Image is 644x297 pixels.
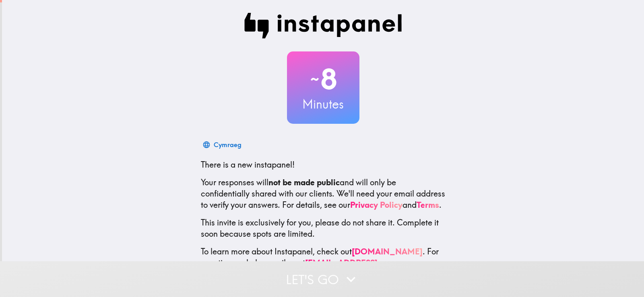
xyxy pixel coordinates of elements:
[214,139,242,150] div: Cymraeg
[350,200,402,210] a: Privacy Policy
[201,177,446,211] p: Your responses will and will only be confidentially shared with our clients. We'll need your emai...
[309,67,320,91] span: ~
[287,63,359,96] h2: 8
[201,160,295,170] span: There is a new instapanel!
[287,96,359,113] h3: Minutes
[201,217,446,240] p: This invite is exclusively for you, please do not share it. Complete it soon because spots are li...
[352,246,423,256] a: [DOMAIN_NAME]
[201,137,245,153] button: Cymraeg
[417,200,439,210] a: Terms
[268,177,340,187] b: not be made public
[244,13,402,39] img: Instapanel
[201,246,446,280] p: To learn more about Instapanel, check out . For questions or help, email us at .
